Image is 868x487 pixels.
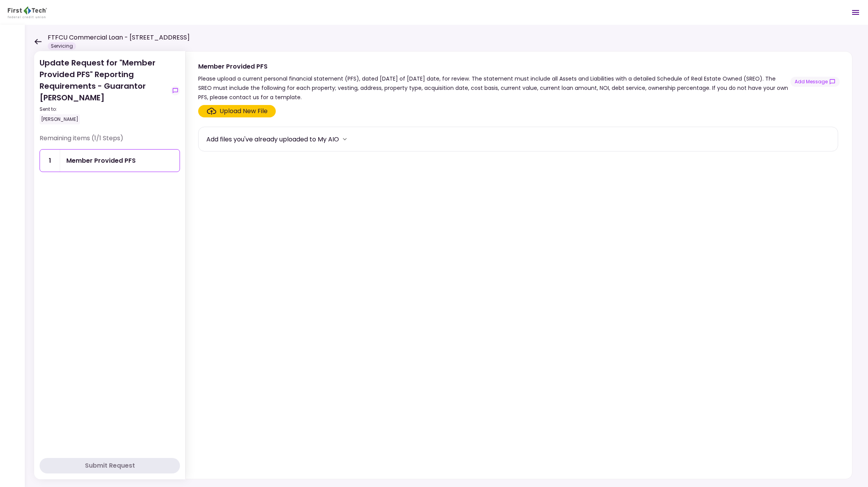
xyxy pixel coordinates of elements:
button: Submit Request [40,458,180,473]
span: Click here to upload the required document [198,105,276,117]
div: Member Provided PFSPlease upload a current personal financial statement (PFS), dated [DATE] of [D... [185,51,852,479]
button: more [339,133,351,145]
button: show-messages [171,86,180,95]
div: Servicing [48,42,76,50]
div: Sent to: [40,106,168,113]
div: Remaining items (1/1 Steps) [40,134,180,149]
button: show-messages [790,77,840,87]
div: Please upload a current personal financial statement (PFS), dated [DATE] of [DATE] date, for revi... [198,74,790,102]
div: Member Provided PFS [66,156,136,165]
div: Add files you've already uploaded to My AIO [206,134,339,144]
div: [PERSON_NAME] [40,114,80,124]
div: Upload New File [220,107,268,116]
div: Member Provided PFS [198,62,790,71]
div: 1 [40,150,60,172]
div: Update Request for "Member Provided PFS" Reporting Requirements - Guarantor [PERSON_NAME] [40,57,168,124]
img: Partner icon [8,7,47,18]
div: Submit Request [85,461,135,470]
a: 1Member Provided PFS [40,149,180,172]
button: Open menu [846,3,865,22]
h1: FTFCU Commercial Loan - [STREET_ADDRESS] [48,33,190,42]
